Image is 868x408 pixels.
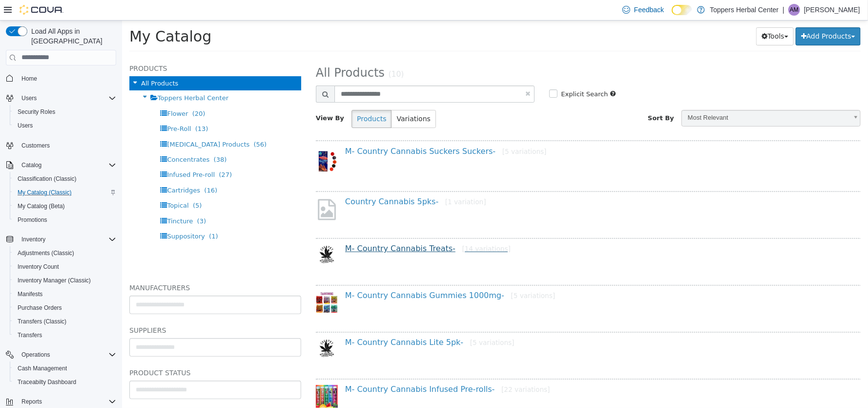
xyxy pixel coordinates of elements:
[559,89,739,106] a: Most Relevant
[14,302,66,314] a: Purchase Orders
[45,105,69,112] span: Pre-Roll
[45,150,93,158] span: Infused Pre-roll
[634,5,664,15] span: Feedback
[223,176,364,186] a: Country Cannabis 5pks-[1 variation]
[10,328,120,342] button: Transfers
[18,304,62,312] span: Purchase Orders
[10,172,120,186] button: Classification (Classic)
[389,271,434,279] small: [5 variations]
[18,139,116,151] span: Customers
[2,138,120,152] button: Customers
[10,246,120,260] button: Adjustments (Classic)
[14,288,46,300] a: Manifests
[14,363,116,374] span: Cash Management
[14,261,63,273] a: Inventory Count
[92,135,105,143] span: (38)
[788,4,800,16] div: Audrey Murphy
[27,26,116,46] span: Load All Apps in [GEOGRAPHIC_DATA]
[45,181,66,189] span: Topical
[223,126,425,135] a: M- Country Cannabis Suckers Suckers-[5 variations]
[14,247,78,259] a: Adjustments (Classic)
[45,166,78,173] span: Cartridges
[790,4,799,16] span: AM
[45,89,66,97] span: Flower
[18,349,54,361] button: Operations
[14,187,76,198] a: My Catalog (Classic)
[7,261,179,273] h5: Manufacturers
[379,365,428,373] small: [22 variations]
[14,376,80,388] a: Traceabilty Dashboard
[18,365,67,372] span: Cash Management
[14,187,116,198] span: My Catalog (Classic)
[14,106,116,118] span: Security Roles
[672,5,692,15] input: Dark Mode
[194,127,216,155] img: 150
[267,49,282,58] small: (10)
[75,197,84,204] span: (3)
[70,89,83,97] span: (20)
[560,90,725,105] span: Most Relevant
[2,91,120,105] button: Users
[10,119,120,132] button: Users
[21,236,45,243] span: Inventory
[18,396,46,408] button: Reports
[14,120,37,131] a: Users
[229,89,269,107] button: Products
[45,120,127,128] span: [MEDICAL_DATA] Products
[18,73,41,85] a: Home
[223,223,389,233] a: M- Country Cannabis Treats-[14 variations]
[14,261,116,273] span: Inventory Count
[18,92,116,104] span: Users
[10,186,120,199] button: My Catalog (Classic)
[223,364,428,373] a: M- Country Cannabis Infused Pre-rolls-[22 variations]
[14,275,116,286] span: Inventory Manager (Classic)
[2,71,120,86] button: Home
[7,304,179,316] h5: Suppliers
[14,275,95,286] a: Inventory Manager (Classic)
[21,398,42,406] span: Reports
[10,287,120,301] button: Manifests
[21,75,37,83] span: Home
[18,140,54,151] a: Customers
[14,200,69,212] a: My Catalog (Beta)
[672,15,672,16] span: Dark Mode
[2,348,120,362] button: Operations
[10,105,120,119] button: Security Roles
[18,318,66,325] span: Transfers (Classic)
[36,74,106,81] span: Toppers Herbal Center
[710,4,779,16] p: Toppers Herbal Center
[14,173,81,185] a: Classification (Classic)
[19,59,56,66] span: All Products
[18,189,72,196] span: My Catalog (Classic)
[10,362,120,375] button: Cash Management
[7,42,179,54] h5: Products
[132,120,145,128] span: (56)
[18,234,49,245] button: Inventory
[21,142,50,150] span: Customers
[10,199,120,213] button: My Catalog (Beta)
[437,69,486,79] label: Explicit Search
[97,150,110,158] span: (27)
[14,214,116,226] span: Promotions
[18,396,116,408] span: Reports
[674,7,739,25] button: Add Products
[18,122,33,129] span: Users
[14,376,116,388] span: Traceabilty Dashboard
[323,177,364,185] small: [1 variation]
[194,365,216,392] img: 150
[21,351,50,359] span: Operations
[2,233,120,246] button: Inventory
[10,213,120,227] button: Promotions
[14,120,116,131] span: Users
[10,260,120,274] button: Inventory Count
[194,318,216,340] img: 150
[14,316,116,327] span: Transfers (Classic)
[7,7,89,24] span: My Catalog
[87,212,96,219] span: (1)
[14,316,70,327] a: Transfers (Classic)
[18,234,116,245] span: Inventory
[783,4,785,16] p: |
[194,45,263,59] span: All Products
[45,197,71,204] span: Tincture
[18,277,91,284] span: Inventory Manager (Classic)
